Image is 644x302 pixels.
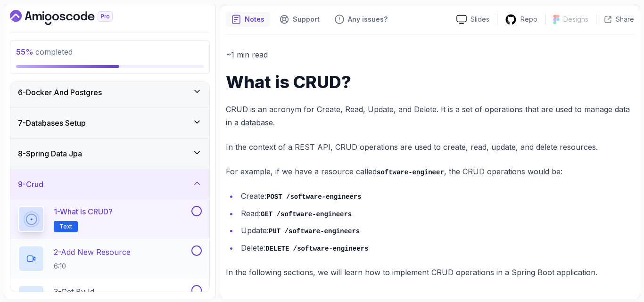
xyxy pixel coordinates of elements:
code: GET /software-engineers [261,211,352,218]
p: In the context of a REST API, CRUD operations are used to create, read, update, and delete resour... [226,140,634,154]
h3: 6 - Docker And Postgres [18,87,102,98]
p: In the following sections, we will learn how to implement CRUD operations in a Spring Boot applic... [226,266,634,279]
button: Support button [274,12,325,27]
h1: What is CRUD? [226,73,634,91]
button: 1-What is CRUD?Text [18,206,202,232]
p: 2 - Add New Resource [54,246,131,258]
p: 1 - What is CRUD? [54,206,113,217]
button: Share [596,15,634,24]
a: Slides [449,15,497,24]
p: Designs [563,15,588,24]
li: Read: [238,207,634,220]
a: Repo [497,14,545,25]
li: Create: [238,189,634,203]
span: Text [59,223,72,230]
p: For example, if we have a resource called , the CRUD operations would be: [226,165,634,179]
button: 6-Docker And Postgres [10,77,209,107]
p: 3 - Get By Id [54,286,94,297]
p: CRUD is an acronym for Create, Read, Update, and Delete. It is a set of operations that are used ... [226,103,634,129]
p: Notes [245,15,264,24]
p: ~1 min read [226,48,634,61]
span: completed [16,47,73,57]
p: Share [616,15,634,24]
p: Repo [520,15,537,24]
h3: 9 - Crud [18,179,43,190]
h3: 7 - Databases Setup [18,117,86,129]
code: DELETE /software-engineers [265,245,368,253]
button: 9-Crud [10,169,209,199]
code: POST /software-engineers [266,193,362,201]
p: Support [293,15,320,24]
button: 7-Databases Setup [10,108,209,138]
li: Update: [238,224,634,237]
button: 2-Add New Resource6:10 [18,245,202,272]
p: Slides [471,15,489,24]
code: PUT /software-engineers [269,228,360,235]
button: Feedback button [329,12,393,27]
code: software-engineer [377,169,444,176]
h3: 8 - Spring Data Jpa [18,148,82,159]
li: Delete: [238,241,634,255]
span: 55 % [16,47,33,57]
button: notes button [226,12,270,27]
a: Dashboard [10,10,134,25]
p: Any issues? [348,15,388,24]
p: 6:10 [54,261,131,271]
button: 8-Spring Data Jpa [10,139,209,169]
